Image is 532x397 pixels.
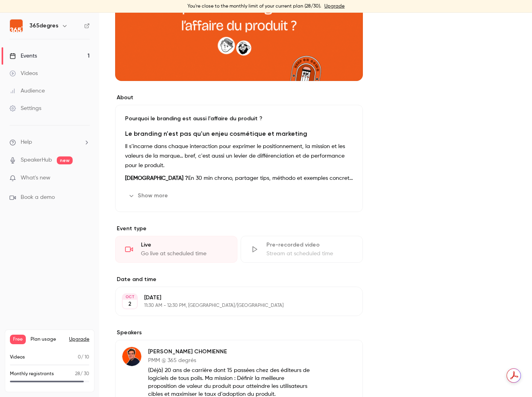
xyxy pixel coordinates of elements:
span: new [57,156,73,164]
a: Upgrade [324,3,345,10]
p: PMM @ 365 degrés [148,357,311,364]
p: [DATE] [144,294,321,302]
div: Audience [10,87,45,95]
div: Pre-recorded videoStream at scheduled time [241,236,363,263]
p: 11:30 AM - 12:30 PM, [GEOGRAPHIC_DATA]/[GEOGRAPHIC_DATA] [144,303,321,309]
div: Settings [10,104,41,112]
span: Plan usage [31,336,64,343]
img: 365degres [10,19,23,32]
span: Help [21,138,32,146]
button: Show more [125,189,173,202]
p: / 10 [78,354,89,361]
p: Videos [10,354,25,361]
div: Live [141,241,227,249]
label: About [115,94,363,102]
div: LiveGo live at scheduled time [115,236,237,263]
p: Event type [115,225,363,233]
span: Book a demo [21,193,55,202]
span: 28 [75,372,80,376]
div: Pre-recorded video [266,241,353,249]
span: What's new [21,174,50,182]
label: Speakers [115,329,363,337]
div: Go live at scheduled time [141,250,227,258]
h6: 365degres [29,22,58,30]
p: Il s’incarne dans chaque interaction pour exprimer le positionnement, la mission et les valeurs d... [125,142,353,170]
p: Monthly registrants [10,370,54,378]
strong: [DEMOGRAPHIC_DATA] ? [125,175,188,181]
p: / 30 [75,370,89,378]
div: Stream at scheduled time [266,250,353,258]
p: 2 [128,300,131,308]
a: SpeakerHub [21,156,52,164]
label: Date and time [115,276,363,283]
button: Upgrade [69,336,89,343]
p: [PERSON_NAME] CHOMIENNE [148,348,311,356]
p: Pourquoi le branding est aussi l'affaire du produit ? [125,115,353,123]
p: En 30 min chrono, partager tips, méthodo et exemples concrets aux product people qui veulent tire... [125,173,353,183]
div: Videos [10,69,38,77]
li: help-dropdown-opener [10,138,90,146]
img: Hélène CHOMIENNE [122,347,141,366]
strong: Le branding n'est pas qu'un enjeu cosmétique et marketing [125,130,307,137]
span: Free [10,335,26,344]
span: 0 [78,355,81,360]
div: OCT [123,294,137,300]
div: Events [10,52,37,60]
